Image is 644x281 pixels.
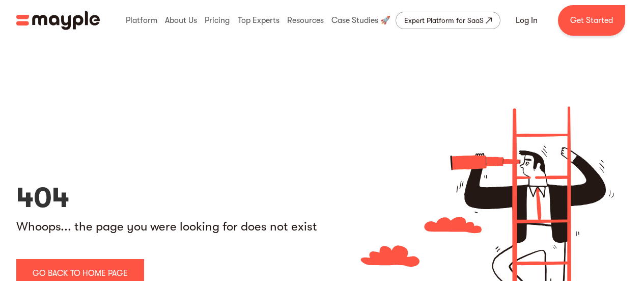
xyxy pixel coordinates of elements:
[404,14,484,27] div: Expert Platform for SaaS
[162,4,200,37] div: About Us
[16,218,322,235] div: Whoops... the page you were looking for does not exist
[16,182,322,214] h1: 404
[396,12,500,29] a: Expert Platform for SaaS
[202,4,232,37] div: Pricing
[235,4,282,37] div: Top Experts
[285,4,326,37] div: Resources
[16,11,100,30] a: home
[123,4,160,37] div: Platform
[16,11,100,30] img: Mayple logo
[503,8,550,33] a: Log In
[558,5,625,36] a: Get Started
